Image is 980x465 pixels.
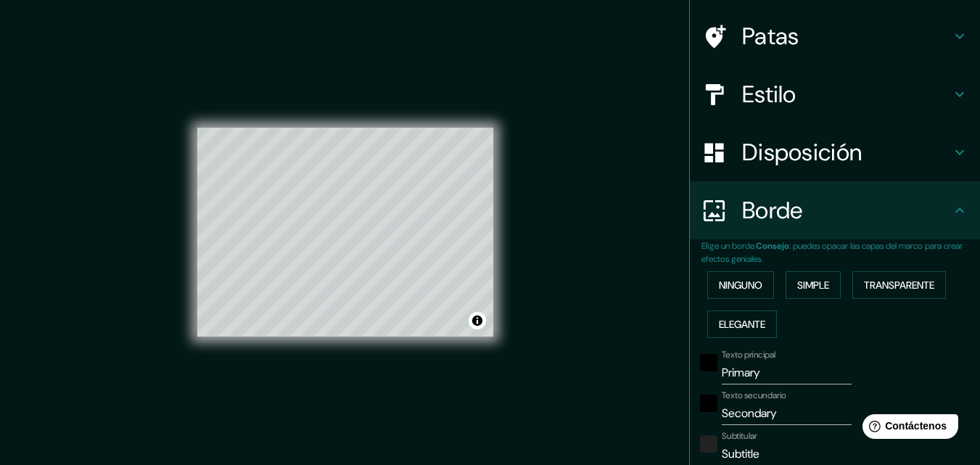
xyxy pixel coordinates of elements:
[742,137,862,168] font: Disposición
[719,279,762,292] font: Ninguno
[742,79,796,110] font: Estilo
[719,318,765,331] font: Elegante
[756,240,789,252] font: Consejo
[701,240,756,252] font: Elige un borde.
[722,390,786,401] font: Texto secundario
[742,21,799,52] font: Patas
[469,312,486,329] button: Activar o desactivar atribución
[707,271,774,299] button: Ninguno
[797,279,829,292] font: Simple
[701,240,963,265] font: : puedes opacar las capas del marco para crear efectos geniales.
[690,123,980,181] div: Disposición
[690,65,980,123] div: Estilo
[786,271,841,299] button: Simple
[864,279,934,292] font: Transparente
[707,310,777,338] button: Elegante
[742,195,803,226] font: Borde
[700,354,717,371] button: negro
[700,435,717,453] button: color-222222
[722,430,757,442] font: Subtitular
[690,7,980,65] div: Patas
[690,181,980,239] div: Borde
[722,349,775,361] font: Texto principal
[851,408,964,449] iframe: Lanzador de widgets de ayuda
[700,395,717,412] button: negro
[852,271,946,299] button: Transparente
